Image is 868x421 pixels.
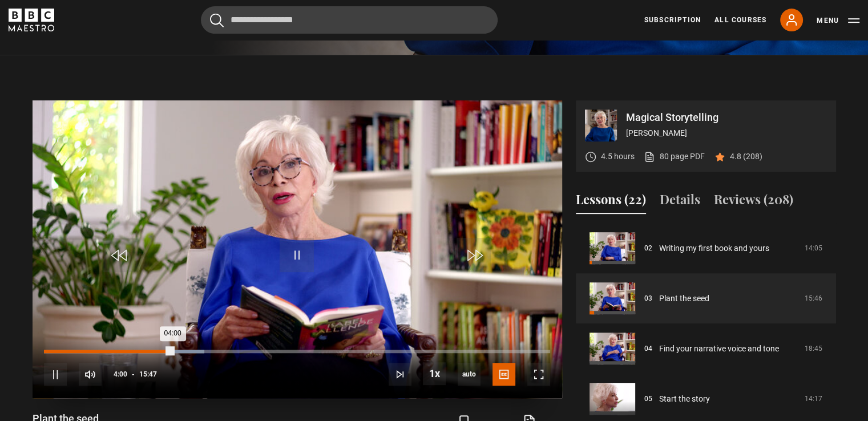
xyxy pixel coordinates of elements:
[659,293,709,305] a: Plant the seed
[644,15,701,25] a: Subscription
[44,363,67,386] button: Pause
[44,350,550,353] div: Progress Bar
[660,190,700,214] button: Details
[527,363,550,386] button: Fullscreen
[626,112,827,123] p: Magical Storytelling
[423,362,446,385] button: Playback Rate
[714,190,793,214] button: Reviews (208)
[492,363,515,386] button: Captions
[576,190,646,214] button: Lessons (22)
[114,364,127,384] span: 4:00
[132,370,135,378] span: -
[626,127,827,139] p: [PERSON_NAME]
[659,343,779,355] a: Find your narrative voice and tone
[601,151,635,163] p: 4.5 hours
[9,9,54,31] svg: BBC Maestro
[817,15,859,26] button: Toggle navigation
[458,363,481,386] span: auto
[714,15,766,25] a: All Courses
[201,6,498,34] input: Search
[79,363,102,386] button: Mute
[659,393,710,405] a: Start the story
[389,363,411,386] button: Next Lesson
[644,151,705,163] a: 80 page PDF
[210,13,224,27] button: Submit the search query
[730,151,762,163] p: 4.8 (208)
[139,364,157,384] span: 15:47
[458,363,481,386] div: Current quality: 720p
[33,100,562,398] video-js: Video Player
[659,242,769,254] a: Writing my first book and yours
